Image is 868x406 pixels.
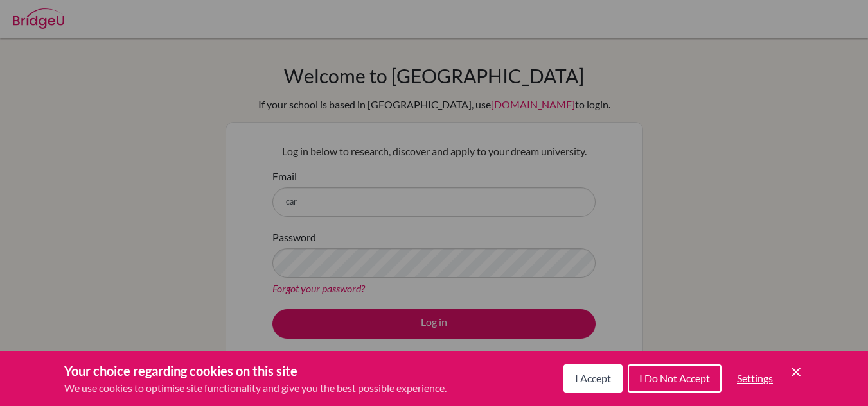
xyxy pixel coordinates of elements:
button: Save and close [788,364,804,380]
h3: Your choice regarding cookies on this site [64,361,447,380]
button: I Do Not Accept [628,364,722,393]
span: I Do Not Accept [639,372,710,384]
p: We use cookies to optimise site functionality and give you the best possible experience. [64,380,447,396]
span: I Accept [575,372,611,384]
button: I Accept [563,364,623,393]
span: Settings [737,372,773,384]
button: Settings [727,366,783,391]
